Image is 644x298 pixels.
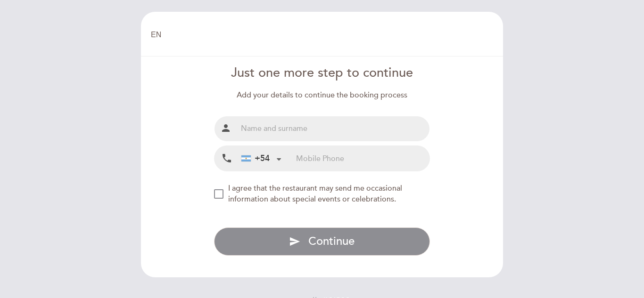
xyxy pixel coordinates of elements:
[214,64,430,82] div: Just one more step to continue
[241,153,270,165] div: +54
[237,116,430,141] input: Name and surname
[220,122,231,134] i: person
[214,183,430,205] md-checkbox: NEW_MODAL_AGREE_RESTAURANT_SEND_OCCASIONAL_INFO
[214,90,430,101] div: Add your details to continue the booking process
[289,236,300,247] i: send
[228,184,402,204] span: I agree that the restaurant may send me occasional information about special events or celebrations.
[214,227,430,256] button: send Continue
[238,146,285,170] div: Argentina: +54
[308,234,355,248] span: Continue
[221,153,232,164] i: local_phone
[296,146,429,171] input: Mobile Phone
